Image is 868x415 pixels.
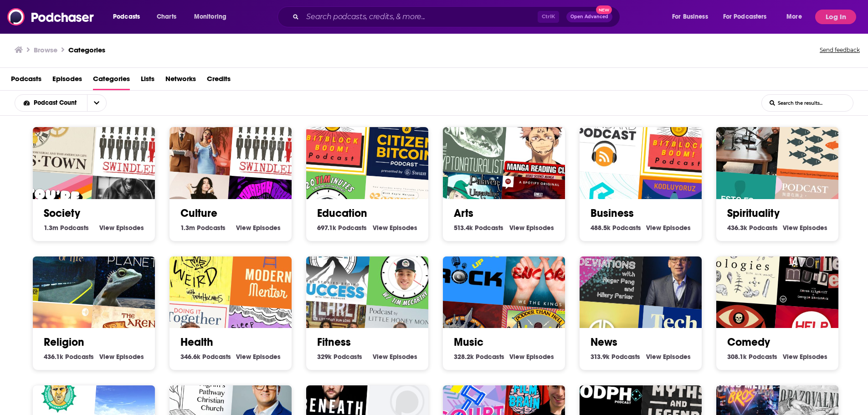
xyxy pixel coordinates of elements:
[317,353,362,361] a: 329k Fitness Podcasts
[567,97,645,176] img: The Bitcoin Standard Podcast
[591,353,610,361] span: 313.9k
[704,97,782,176] img: Lionz Den
[93,232,171,310] img: Sentient Planet
[68,46,105,54] h1: Categories
[141,72,154,90] a: Lists
[704,226,782,305] img: Ologies with Alie Ward
[44,206,80,220] a: Society
[390,353,417,361] span: Episodes
[749,353,777,361] span: Podcasts
[640,232,718,310] div: Les Enfants de la République
[723,10,767,23] span: For Podcasters
[783,224,798,232] span: View
[509,224,524,232] span: View
[44,224,89,232] a: 1.3m Society Podcasts
[475,224,503,232] span: Podcasts
[44,353,94,361] a: 436.1k Religion Podcasts
[717,10,780,24] button: open menu
[151,10,182,24] a: Charts
[430,97,508,176] div: The Cryptonaturalist
[509,353,554,361] a: View Music Episodes
[817,44,863,56] button: Send feedback
[236,353,251,361] span: View
[454,206,473,220] a: Arts
[509,224,554,232] a: View Arts Episodes
[566,11,612,22] button: Open AdvancedNew
[454,335,483,349] a: Music
[454,224,503,232] a: 513.4k Arts Podcasts
[180,335,213,349] a: Health
[20,226,98,305] div: One Third of Life
[570,15,608,19] span: Open Advanced
[293,226,372,305] img: The Real Stories Behind Success
[236,353,281,361] a: View Health Episodes
[373,224,417,232] a: View Education Episodes
[180,353,200,361] span: 346.6k
[783,353,798,361] span: View
[776,102,855,181] img: Divine Countercultural Truth | Spiritual Discernment
[230,232,308,310] img: Modern Mentor
[230,102,308,181] img: Swindled
[20,97,98,176] img: S-Town
[34,100,80,106] span: Podcast Count
[15,94,121,112] h2: Choose List sort
[334,353,362,361] span: Podcasts
[7,8,95,26] img: Podchaser - Follow, Share and Rate Podcasts
[454,353,474,361] span: 328.2k
[366,232,445,310] img: 20TIMinutes: A Mental Health Podcast
[157,97,235,176] img: Your Mom & Dad
[612,224,641,232] span: Podcasts
[157,10,176,23] span: Charts
[52,72,82,90] a: Episodes
[338,224,367,232] span: Podcasts
[165,72,196,90] a: Networks
[157,226,235,305] img: You Made It Weird with Pete Holmes
[317,224,367,232] a: 697.1k Education Podcasts
[253,353,281,361] span: Episodes
[430,226,508,305] div: Growin' Up Rock
[800,353,827,361] span: Episodes
[180,206,217,220] a: Culture
[727,224,778,232] a: 436.3k Spirituality Podcasts
[646,353,661,361] span: View
[663,224,691,232] span: Episodes
[727,335,770,349] a: Comedy
[640,102,718,181] img: The BitBlockBoom Bitcoin Podcast
[526,224,554,232] span: Episodes
[99,224,144,232] a: View Society Episodes
[44,335,84,349] a: Religion
[646,224,661,232] span: View
[727,353,747,361] span: 308.1k
[44,224,58,232] span: 1.3m
[93,102,171,181] img: Swindled
[99,224,114,232] span: View
[317,353,332,361] span: 329k
[783,353,827,361] a: View Comedy Episodes
[503,232,581,310] img: WTK: Encore
[646,353,691,361] a: View News Episodes
[454,224,473,232] span: 513.4k
[373,224,388,232] span: View
[366,102,445,181] img: Citizen Bitcoin
[293,97,372,176] img: The BitBlockBoom Bitcoin Podcast
[666,10,719,24] button: open menu
[188,10,238,24] button: open menu
[11,72,41,90] a: Podcasts
[207,72,231,90] a: Credits
[65,353,94,361] span: Podcasts
[646,224,691,232] a: View Business Episodes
